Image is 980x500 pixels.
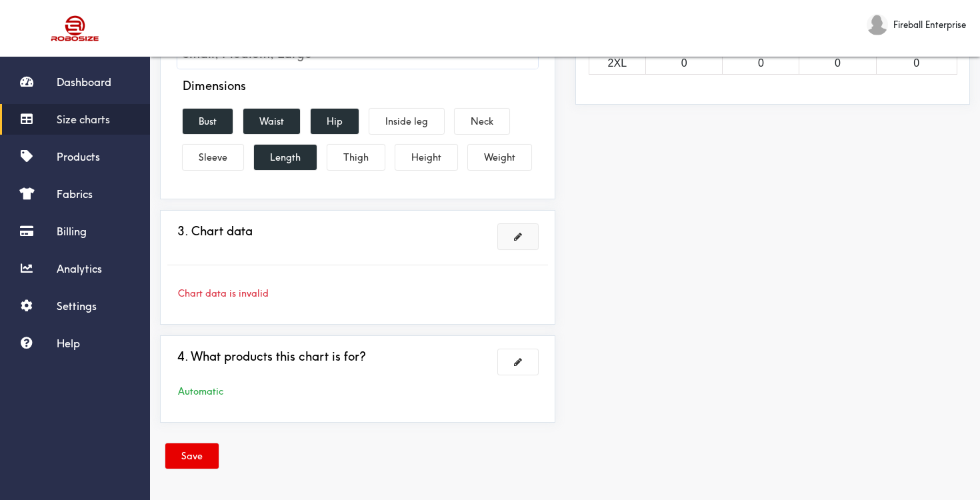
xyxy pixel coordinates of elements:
[327,145,385,170] button: Thigh
[57,225,87,238] span: Billing
[468,145,531,170] button: Weight
[723,53,799,74] td: 0
[589,53,646,74] td: 2XL
[183,79,246,93] h4: Dimensions
[646,53,723,74] td: 0
[876,53,957,74] td: 0
[177,349,366,364] h3: 4. What products this chart is for?
[57,113,110,126] span: Size charts
[57,75,111,89] span: Dashboard
[369,109,444,134] button: Inside leg
[243,109,300,134] button: Waist
[167,286,548,301] div: Chart data is invalid
[254,145,317,170] button: Length
[167,384,548,399] div: Automatic
[25,10,125,47] img: Robosize
[183,145,243,170] button: Sleeve
[57,150,100,163] span: Products
[455,109,509,134] button: Neck
[57,262,102,275] span: Analytics
[395,145,457,170] button: Height
[57,187,93,201] span: Fabrics
[165,443,219,469] button: Save
[183,109,233,134] button: Bust
[177,224,253,239] h3: 3. Chart data
[867,14,888,35] img: Fireball Enterprise
[799,53,876,74] td: 0
[57,299,97,313] span: Settings
[893,17,966,32] span: Fireball Enterprise
[311,109,359,134] button: Hip
[57,337,80,350] span: Help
